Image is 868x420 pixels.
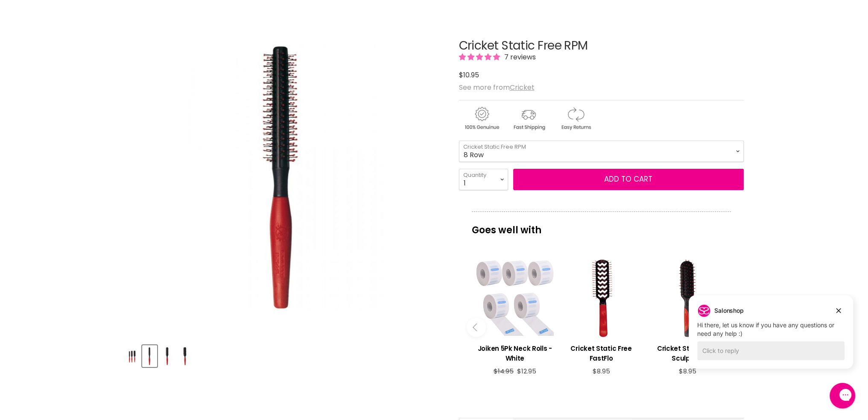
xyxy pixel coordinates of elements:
span: $8.95 [592,367,610,376]
a: View product:Joiken 5Pk Neck Rolls - White [476,337,554,367]
button: Cricket Static Free RPM [177,345,192,367]
select: Quantity [459,169,508,190]
img: returns.gif [553,106,598,132]
iframe: Gorgias live chat campaigns [682,294,859,382]
img: Cricket Static Free RPM [126,346,139,366]
p: Goes well with [472,211,731,240]
button: Cricket Static Free RPM [125,345,140,367]
div: Product thumbnails [123,343,445,367]
span: $14.95 [494,367,514,376]
button: Cricket Static Free RPM [142,345,157,367]
h3: Cricket Static Free Sculpting [649,344,726,363]
span: See more from [459,82,535,92]
img: genuine.gif [459,106,504,132]
a: View product:Cricket Static Free Sculpting [649,337,726,367]
span: 7 reviews [502,52,536,62]
img: shipping.gif [506,106,551,132]
a: View product:Cricket Static Free FastFlo [562,337,640,367]
img: Cricket Static Free RPM [178,346,191,366]
h3: Joiken 5Pk Neck Rolls - White [476,344,554,363]
a: Cricket [510,82,535,92]
button: Add to cart [513,169,744,190]
div: Cricket Static Free RPM image. Click or Scroll to Zoom. [125,18,444,337]
span: $10.95 [459,70,479,80]
span: 5.00 stars [459,52,502,62]
img: Cricket Static Free RPM [161,346,174,366]
span: Add to cart [604,174,652,184]
button: Cricket Static Free RPM [160,345,175,367]
span: $12.95 [517,367,536,376]
img: Cricket Static Free RPM [143,346,156,366]
h3: Cricket Static Free FastFlo [562,344,640,363]
h1: Cricket Static Free RPM [459,39,744,53]
iframe: Gorgias live chat messenger [825,380,859,411]
img: Cricket Static Free RPM [184,28,383,327]
span: $8.95 [679,367,696,376]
